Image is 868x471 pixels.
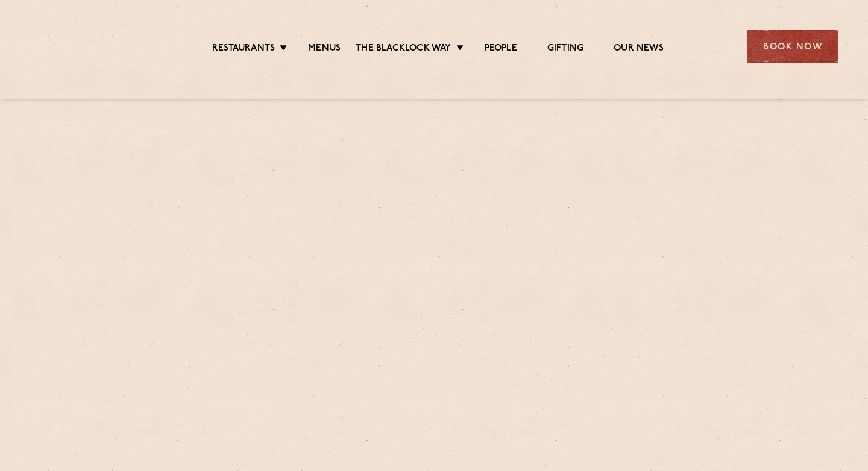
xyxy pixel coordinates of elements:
[547,43,583,56] a: Gifting
[356,43,451,56] a: The Blacklock Way
[614,43,664,56] a: Our News
[485,43,517,56] a: People
[747,30,838,63] div: Book Now
[308,43,341,56] a: Menus
[30,11,134,81] img: svg%3E
[212,43,275,56] a: Restaurants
